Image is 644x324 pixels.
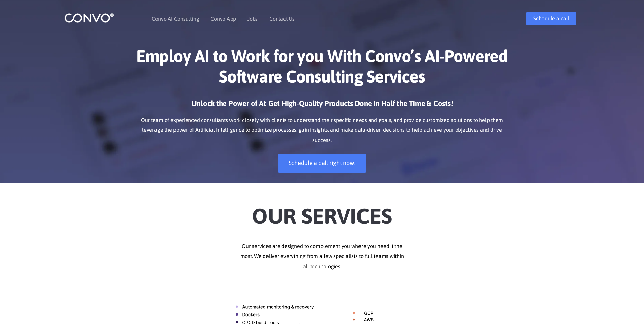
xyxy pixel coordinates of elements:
[278,154,366,173] a: Schedule a call right now!
[269,16,295,21] a: Contact Us
[64,13,114,23] img: logo_1.png
[134,115,511,146] p: Our team of experienced consultants work closely with clients to understand their specific needs ...
[247,16,258,21] a: Jobs
[210,16,236,21] a: Convo App
[134,241,511,272] p: Our services are designed to complement you where you need it the most. We deliver everything fro...
[526,12,576,25] a: Schedule a call
[134,193,511,231] h2: Our Services
[152,16,199,21] a: Convo AI Consulting
[134,46,511,92] h1: Employ AI to Work for you With Convo’s AI-Powered Software Consulting Services
[134,98,511,113] h3: Unlock the Power of AI: Get High-Quality Products Done in Half the Time & Costs!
